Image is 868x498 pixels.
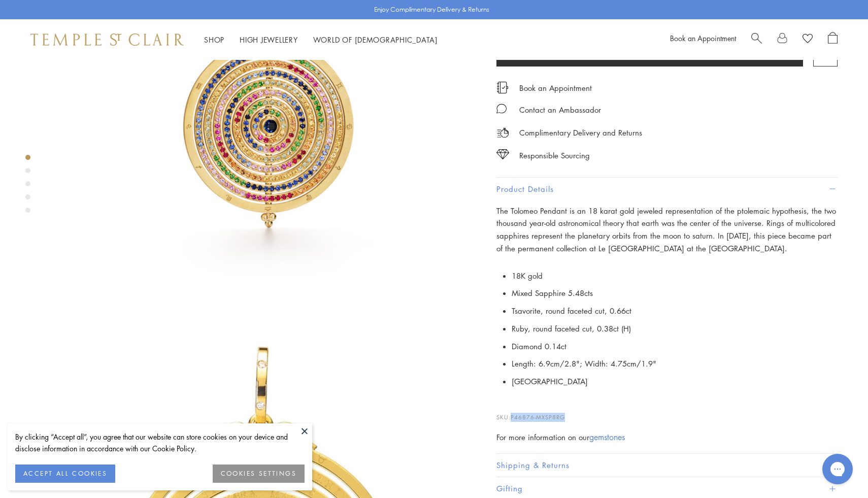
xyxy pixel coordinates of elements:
p: The Tolomeo Pendant is an 18 karat gold jeweled representation of the ptolemaic hypothesis, the t... [496,205,838,255]
img: icon_delivery.svg [496,126,509,139]
a: Book an Appointment [670,33,736,43]
img: icon_appointment.svg [496,82,509,93]
button: COOKIES SETTINGS [213,464,305,483]
a: Open Shopping Bag [828,32,838,47]
div: Product gallery navigation [25,152,30,221]
li: Length: 6.9cm/2.8"; Width: 4.75cm/1.9" [512,355,838,373]
a: Search [751,32,762,47]
button: ACCEPT ALL COOKIES [15,464,115,483]
iframe: Gorgias live chat messenger [817,450,858,488]
a: High JewelleryHigh Jewellery [240,35,298,45]
button: Shipping & Returns [496,454,838,477]
span: Mixed Sapphire 5.48cts [512,288,593,298]
li: Diamond 0.14ct [512,338,838,355]
div: By clicking “Accept all”, you agree that our website can store cookies on your device and disclos... [15,431,305,454]
p: Enjoy Complimentary Delivery & Returns [374,5,489,15]
img: icon_sourcing.svg [496,149,509,159]
li: [GEOGRAPHIC_DATA] [512,373,838,390]
a: gemstones [589,431,625,443]
a: View Wishlist [803,32,813,47]
div: Responsible Sourcing [519,149,590,162]
div: For more information on our [496,431,838,444]
a: Book an Appointment [519,82,592,93]
a: World of [DEMOGRAPHIC_DATA]World of [DEMOGRAPHIC_DATA] [313,35,438,45]
li: 18K gold [512,267,838,285]
span: P46876-MXSP8RG [511,413,565,421]
button: Product Details [496,178,838,201]
nav: Main navigation [204,34,438,46]
div: Contact an Ambassador [519,104,601,116]
p: SKU: [496,403,838,422]
a: ShopShop [204,35,224,45]
span: Tsavorite, round faceted cut, 0.66ct [512,306,631,316]
img: MessageIcon-01_2.svg [496,104,507,114]
img: Temple St. Clair [30,34,184,46]
span: Ruby, round faceted cut, 0.38ct (H) [512,323,631,334]
p: Complimentary Delivery and Returns [519,126,642,139]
